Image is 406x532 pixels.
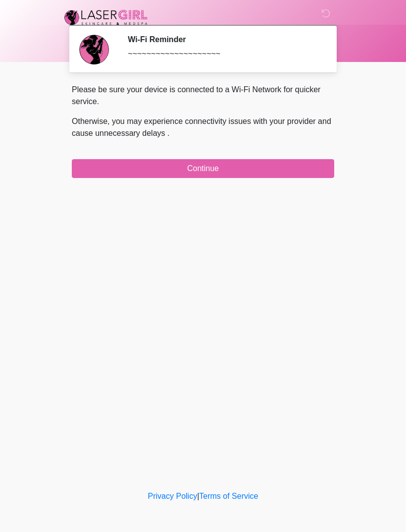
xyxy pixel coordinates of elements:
[128,48,319,60] div: ~~~~~~~~~~~~~~~~~~~~
[79,35,109,64] img: Agent Avatar
[199,492,258,500] a: Terms of Service
[148,492,198,500] a: Privacy Policy
[197,492,199,500] a: |
[62,7,150,27] img: Laser Girl Med Spa LLC Logo
[72,84,334,108] p: Please be sure your device is connected to a Wi-Fi Network for quicker service.
[128,35,319,44] h2: Wi-Fi Reminder
[72,116,334,139] p: Otherwise, you may experience connectivity issues with your provider and cause unnecessary delays .
[72,159,334,178] button: Continue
